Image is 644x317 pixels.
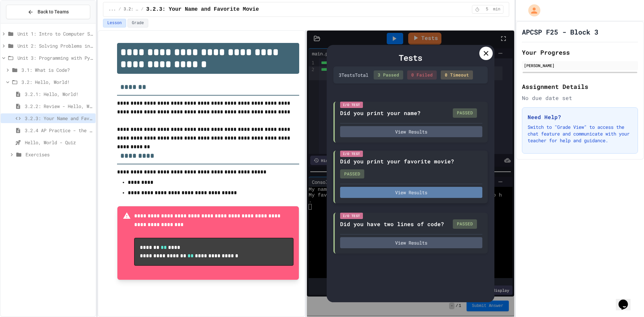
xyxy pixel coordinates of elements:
[333,52,488,64] div: Tests
[522,94,638,102] div: No due date set
[25,103,93,110] span: 3.2.2: Review - Hello, World!
[127,19,148,28] button: Grade
[374,70,403,80] div: 3 Passed
[340,157,454,165] div: Did you print your favorite movie?
[339,71,368,78] div: 3 Test s Total
[340,126,482,137] button: View Results
[25,127,93,134] span: 3.2.4 AP Practice - the DISPLAY Procedure
[103,19,126,28] button: Lesson
[340,109,421,117] div: Did you print your name?
[124,7,139,12] span: 3.2: Hello, World!
[146,5,259,13] span: 3.2.3: Your Name and Favorite Movie
[25,91,93,98] span: 3.2.1: Hello, World!
[17,30,93,37] span: Unit 1: Intro to Computer Science
[524,62,636,68] div: [PERSON_NAME]
[528,124,632,144] p: Switch to "Grade View" to access the chat feature and communicate with your teacher for help and ...
[25,139,93,146] span: Hello, World - Quiz
[25,115,93,122] span: 3.2.3: Your Name and Favorite Movie
[407,70,437,80] div: 0 Failed
[21,78,93,86] span: 3.2: Hello, World!
[340,220,444,228] div: Did you have two lines of code?
[522,27,598,37] h1: APCSP F25 - Block 3
[493,7,500,12] span: min
[340,237,482,248] button: View Results
[38,8,69,15] span: Back to Teams
[141,7,144,12] span: /
[6,5,90,19] button: Back to Teams
[521,3,542,18] div: My Account
[522,82,638,91] h2: Assignment Details
[21,66,93,73] span: 3.1: What is Code?
[109,7,116,12] span: ...
[25,151,93,158] span: Exercises
[340,169,364,179] div: PASSED
[441,70,473,80] div: 0 Timeout
[17,42,93,49] span: Unit 2: Solving Problems in Computer Science
[453,219,477,229] div: PASSED
[453,108,477,118] div: PASSED
[118,7,121,12] span: /
[340,213,363,219] div: I/O Test
[616,290,637,310] iframe: chat widget
[340,151,363,157] div: I/O Test
[522,48,638,57] h2: Your Progress
[340,187,482,198] button: View Results
[528,113,632,121] h3: Need Help?
[340,102,363,108] div: I/O Test
[482,7,492,12] span: 5
[17,54,93,61] span: Unit 3: Programming with Python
